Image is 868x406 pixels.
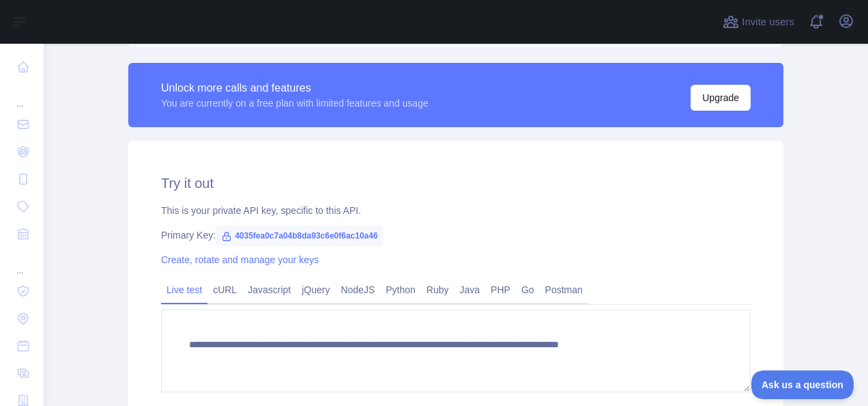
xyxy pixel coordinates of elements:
iframe: Toggle Customer Support [751,370,854,399]
a: PHP [485,279,516,301]
a: Go [516,279,540,301]
a: Java [454,279,486,301]
a: Javascript [242,279,296,301]
span: Invite users [742,14,794,30]
a: Create, rotate and manage your keys [161,254,319,265]
a: Python [380,279,421,301]
span: 4035fea0c7a04b8da93c6e0f6ac10a46 [216,226,384,246]
div: You are currently on a free plan with limited features and usage [161,96,429,110]
div: ... [11,249,33,276]
a: cURL [207,279,242,301]
div: This is your private API key, specific to this API. [161,204,751,217]
div: Primary Key: [161,228,751,242]
a: Postman [540,279,588,301]
a: Live test [161,279,207,301]
div: ... [11,82,33,109]
button: Upgrade [691,85,751,111]
a: jQuery [296,279,335,301]
a: Ruby [421,279,454,301]
div: Unlock more calls and features [161,80,429,96]
a: NodeJS [335,279,380,301]
button: Invite users [720,11,797,33]
h2: Try it out [161,174,751,193]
